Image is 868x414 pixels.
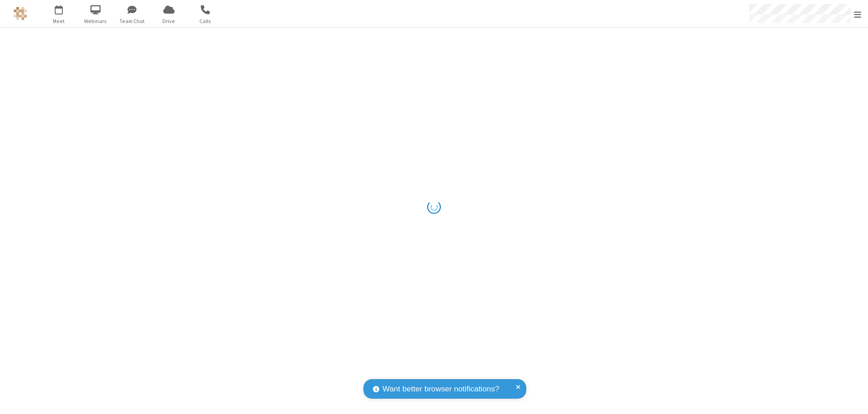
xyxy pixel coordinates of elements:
[14,7,27,20] img: QA Selenium DO NOT DELETE OR CHANGE
[42,17,76,25] span: Meet
[152,17,186,25] span: Drive
[115,17,149,25] span: Team Chat
[189,17,222,25] span: Calls
[845,390,861,408] iframe: Chat
[79,17,113,25] span: Webinars
[382,383,499,395] span: Want better browser notifications?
